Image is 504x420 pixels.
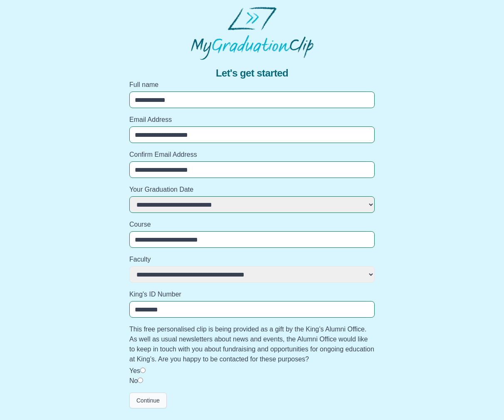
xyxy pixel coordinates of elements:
label: Confirm Email Address [129,150,375,160]
label: Faculty [129,254,375,264]
img: MyGraduationClip [191,7,314,60]
label: Course [129,220,375,230]
label: This free personalised clip is being provided as a gift by the King’s Alumni Office. As well as u... [129,324,375,364]
label: No [129,377,138,384]
label: Yes [129,367,140,374]
span: Let's get started [216,67,288,80]
label: King's ID Number [129,289,375,299]
label: Full name [129,80,375,90]
button: Continue [129,393,167,408]
label: Your Graduation Date [129,185,375,195]
label: Email Address [129,115,375,125]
